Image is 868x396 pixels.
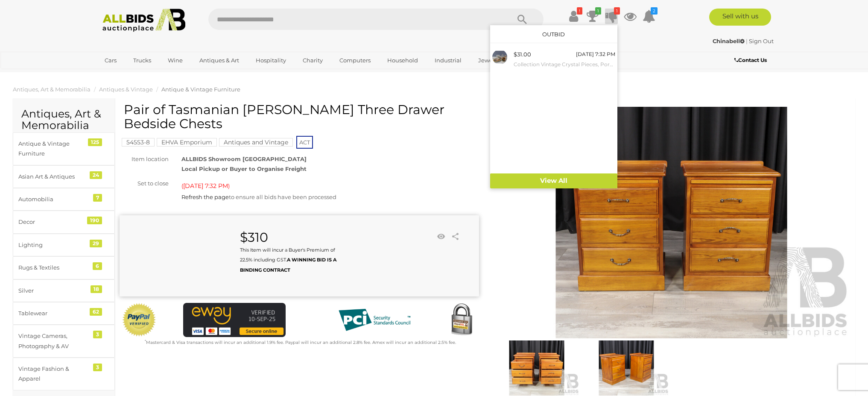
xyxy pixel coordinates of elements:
[643,9,655,24] a: 2
[614,7,620,15] i: 1
[181,165,307,172] strong: Local Pickup or Buyer to Organise Freight
[122,138,155,147] mark: 54553-8
[490,173,617,188] a: View All
[18,240,89,250] div: Lighting
[584,340,669,396] img: Pair of Tasmanian Blackwood Three Drawer Bedside Chests
[18,217,89,227] div: Decor
[605,9,618,24] a: 1
[98,9,190,32] img: Allbids.com.au
[13,165,115,188] a: Asian Art & Antiques 24
[332,303,417,337] img: PCI DSS compliant
[586,9,599,24] a: 1
[473,53,510,67] a: Jewellery
[181,194,336,200] span: to ensure all bids have been processed
[514,50,531,59] div: $31.00
[494,340,579,396] img: Pair of Tasmanian Blackwood Three Drawer Bedside Chests
[13,132,115,165] a: Antique & Vintage Furniture 125
[13,86,91,93] a: Antiques, Art & Memorabilia
[145,340,456,345] small: Mastercard & Visa transactions will incur an additional 1.9% fee. Paypal will incur an additional...
[194,53,245,67] a: Antiques & Art
[514,60,615,69] small: Collection Vintage Crystal Pieces, Porcelain Trios and Fruit Themed Plate with Lidded Ginger Jar ...
[444,303,479,337] img: Secured by Rapid SSL
[122,303,157,337] img: Official PayPal Seal
[713,38,746,44] a: Chinabell
[183,182,228,190] span: [DATE] 7:32 PM
[13,302,115,325] a: Tablewear 62
[13,234,115,256] a: Lighting 29
[492,50,507,65] img: 54332-6a.JPG
[90,240,102,247] div: 29
[567,9,580,24] a: !
[435,230,447,243] li: Watch this item
[128,53,157,67] a: Trucks
[250,53,292,67] a: Hospitality
[746,38,748,44] span: |
[18,286,89,296] div: Silver
[492,107,851,338] img: Pair of Tasmanian Blackwood Three Drawer Bedside Chests
[18,194,89,204] div: Automobilia
[13,188,115,211] a: Automobilia 7
[297,53,328,67] a: Charity
[13,256,115,279] a: Rugs & Textiles 6
[749,38,774,44] a: Sign Out
[18,308,89,318] div: Tablewear
[18,172,89,182] div: Asian Art & Antiques
[595,7,601,15] i: 1
[93,262,102,270] div: 6
[91,285,102,293] div: 18
[93,194,102,202] div: 7
[296,136,313,149] span: ACT
[99,86,153,93] a: Antiques & Vintage
[181,194,229,200] a: Refresh the page
[162,53,188,67] a: Wine
[734,56,769,65] a: Contact Us
[13,358,115,390] a: Vintage Fashion & Apparel 3
[122,139,155,146] a: 54553-8
[93,331,102,338] div: 3
[88,138,102,146] div: 125
[13,279,115,302] a: Silver 18
[113,154,175,164] div: Item location
[334,53,376,67] a: Computers
[490,47,617,71] a: $31.00 [DATE] 7:32 PM Collection Vintage Crystal Pieces, Porcelain Trios and Fruit Themed Plate w...
[429,53,467,67] a: Industrial
[734,57,767,63] b: Contact Us
[18,364,89,384] div: Vintage Fashion & Apparel
[18,331,89,351] div: Vintage Cameras, Photography & AV
[181,182,230,189] span: ( )
[240,247,336,273] small: This Item will incur a Buyer's Premium of 22.5% including GST.
[651,7,658,15] i: 2
[181,155,307,162] strong: ALLBIDS Showroom [GEOGRAPHIC_DATA]
[13,325,115,358] a: Vintage Cameras, Photography & AV 3
[382,53,424,67] a: Household
[713,38,745,44] strong: Chinabell
[577,7,582,15] i: !
[90,171,102,179] div: 24
[99,53,122,67] a: Cars
[240,257,336,273] b: A WINNING BID IS A BINDING CONTRACT
[21,108,106,132] h2: Antiques, Art & Memorabilia
[93,364,102,371] div: 3
[99,67,171,82] a: [GEOGRAPHIC_DATA]
[501,9,544,30] button: Search
[161,86,240,93] a: Antique & Vintage Furniture
[542,31,565,38] a: Outbid
[18,139,89,159] div: Antique & Vintage Furniture
[157,138,217,147] mark: EHVA Emporium
[87,217,102,224] div: 190
[709,9,771,26] a: Sell with us
[90,308,102,316] div: 62
[124,103,477,131] h1: Pair of Tasmanian [PERSON_NAME] Three Drawer Bedside Chests
[13,211,115,233] a: Decor 190
[18,263,89,273] div: Rugs & Textiles
[113,179,175,188] div: Set to close
[157,139,217,146] a: EHVA Emporium
[240,229,268,245] strong: $310
[576,50,615,59] div: [DATE] 7:32 PM
[219,139,293,146] a: Antiques and Vintage
[183,303,286,337] img: eWAY Payment Gateway
[219,138,293,147] mark: Antiques and Vintage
